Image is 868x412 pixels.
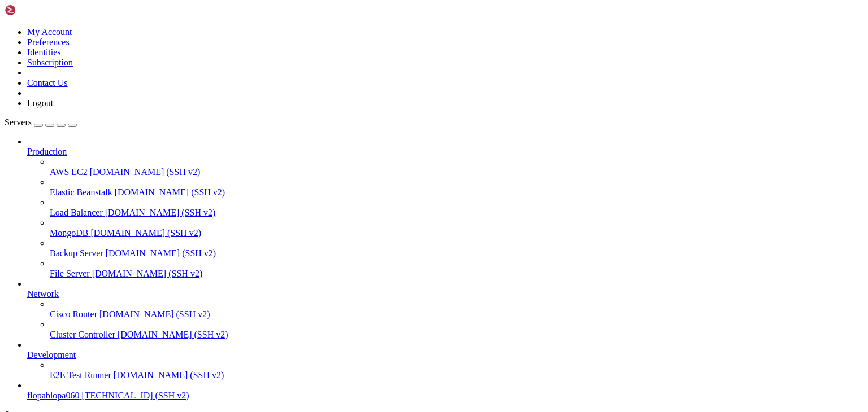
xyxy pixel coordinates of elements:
[50,187,863,198] a: Elastic Beanstalk [DOMAIN_NAME] (SSH v2)
[50,360,863,380] li: E2E Test Runner [DOMAIN_NAME] (SSH v2)
[50,258,863,279] li: File Server [DOMAIN_NAME] (SSH v2)
[27,137,863,279] li: Production
[50,238,863,258] li: Backup Server [DOMAIN_NAME] (SSH v2)
[5,5,70,16] img: Shellngn
[50,269,90,278] span: File Server
[50,228,863,238] a: MongoDB [DOMAIN_NAME] (SSH v2)
[92,269,203,278] span: [DOMAIN_NAME] (SSH v2)
[5,117,32,127] span: Servers
[106,248,216,258] span: [DOMAIN_NAME] (SSH v2)
[27,98,53,108] a: Logout
[50,309,863,319] a: Cisco Router [DOMAIN_NAME] (SSH v2)
[50,198,863,218] li: Load Balancer [DOMAIN_NAME] (SSH v2)
[27,37,70,47] a: Preferences
[27,391,79,400] span: flopablopa060
[27,380,863,401] li: flopablopa060 [TECHNICAL_ID] (SSH v2)
[50,330,115,339] span: Cluster Controller
[27,289,863,299] a: Network
[50,218,863,238] li: MongoDB [DOMAIN_NAME] (SSH v2)
[27,350,863,360] a: Development
[27,147,67,156] span: Production
[50,167,88,177] span: AWS EC2
[50,208,863,218] a: Load Balancer [DOMAIN_NAME] (SSH v2)
[50,319,863,340] li: Cluster Controller [DOMAIN_NAME] (SSH v2)
[118,330,228,339] span: [DOMAIN_NAME] (SSH v2)
[27,78,68,87] a: Contact Us
[50,330,863,340] a: Cluster Controller [DOMAIN_NAME] (SSH v2)
[50,167,863,177] a: AWS EC2 [DOMAIN_NAME] (SSH v2)
[27,279,863,340] li: Network
[115,187,225,197] span: [DOMAIN_NAME] (SSH v2)
[27,289,59,299] span: Network
[90,167,201,177] span: [DOMAIN_NAME] (SSH v2)
[50,309,97,319] span: Cisco Router
[27,27,72,37] a: My Account
[50,269,863,279] a: File Server [DOMAIN_NAME] (SSH v2)
[27,58,73,67] a: Subscription
[50,208,103,217] span: Load Balancer
[50,187,112,197] span: Elastic Beanstalk
[5,117,77,127] a: Servers
[27,147,863,157] a: Production
[27,350,76,360] span: Development
[81,391,189,400] span: [TECHNICAL_ID] (SSH v2)
[27,391,863,401] a: flopablopa060 [TECHNICAL_ID] (SSH v2)
[50,299,863,319] li: Cisco Router [DOMAIN_NAME] (SSH v2)
[50,370,111,380] span: E2E Test Runner
[50,157,863,177] li: AWS EC2 [DOMAIN_NAME] (SSH v2)
[114,370,224,380] span: [DOMAIN_NAME] (SSH v2)
[99,309,210,319] span: [DOMAIN_NAME] (SSH v2)
[50,177,863,198] li: Elastic Beanstalk [DOMAIN_NAME] (SSH v2)
[50,248,863,258] a: Backup Server [DOMAIN_NAME] (SSH v2)
[105,208,216,217] span: [DOMAIN_NAME] (SSH v2)
[27,340,863,380] li: Development
[50,228,88,238] span: MongoDB
[50,370,863,380] a: E2E Test Runner [DOMAIN_NAME] (SSH v2)
[90,228,201,238] span: [DOMAIN_NAME] (SSH v2)
[50,248,103,258] span: Backup Server
[27,47,61,57] a: Identities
